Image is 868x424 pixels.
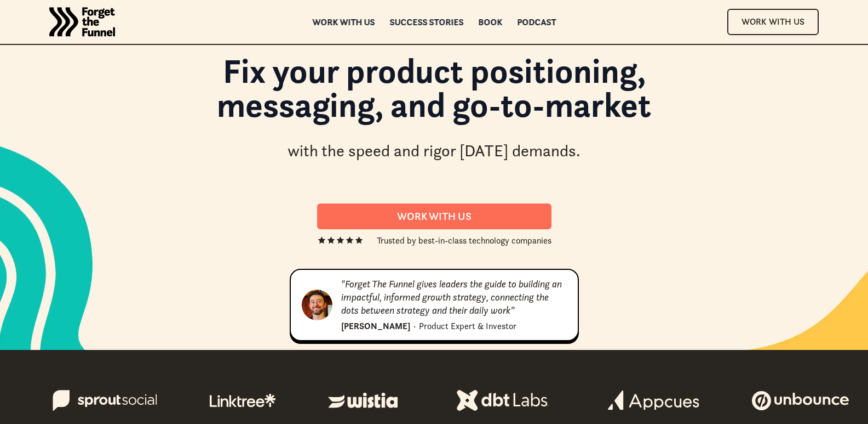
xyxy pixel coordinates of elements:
[413,319,416,332] div: ·
[389,18,463,26] a: Success Stories
[341,278,567,317] div: "Forget The Funnel gives leaders the guide to building an impactful, informed growth strategy, co...
[517,18,556,26] a: Podcast
[419,319,516,332] div: Product Expert & Investor
[341,319,410,332] div: [PERSON_NAME]
[288,140,580,162] div: with the speed and rigor [DATE] demands.
[377,234,551,247] div: Trusted by best-in-class technology companies
[139,54,730,133] h1: Fix your product positioning, messaging, and go-to-market
[330,210,538,223] div: Work With us
[317,203,551,229] a: Work With us
[478,18,502,26] a: Book
[312,18,375,26] a: Work with us
[727,9,819,35] a: Work With Us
